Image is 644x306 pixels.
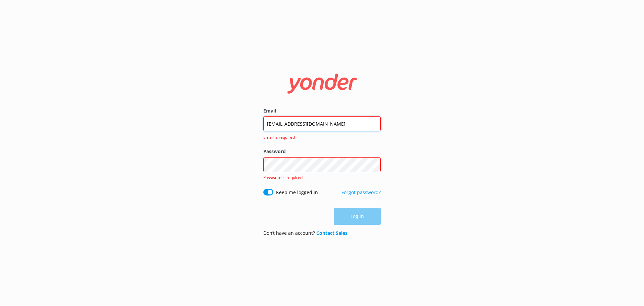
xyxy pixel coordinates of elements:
[263,148,381,155] label: Password
[263,134,377,140] span: Email is required
[341,189,381,195] a: Forgot password?
[367,158,381,171] button: Show password
[263,116,381,131] input: user@emailaddress.com
[263,107,381,115] label: Email
[316,230,347,236] a: Contact Sales
[263,229,347,237] p: Don’t have an account?
[263,175,303,180] span: Password is required
[276,189,318,196] label: Keep me logged in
